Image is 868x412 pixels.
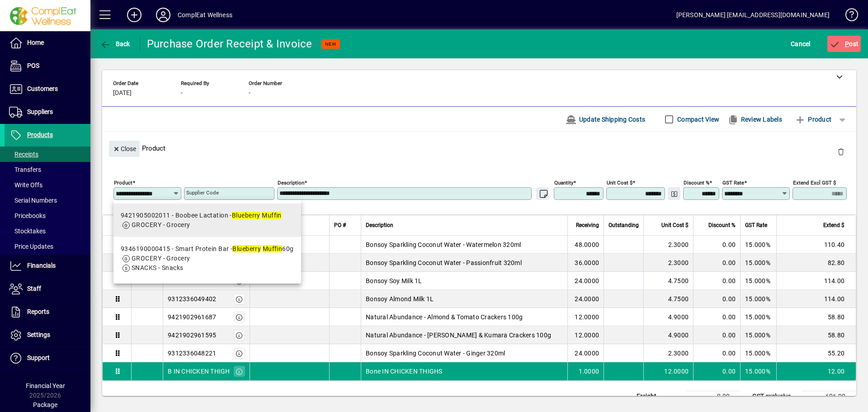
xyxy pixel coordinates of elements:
[575,331,599,340] span: 12.0000
[693,254,740,272] td: 0.00
[575,258,599,267] span: 36.0000
[27,262,56,269] span: Financials
[740,272,776,290] td: 15.000%
[9,212,46,219] span: Pricebooks
[366,220,393,230] span: Description
[740,326,776,344] td: 15.000%
[113,142,136,156] span: Close
[178,8,232,22] div: ComplEat Wellness
[102,132,856,165] div: Product
[609,220,639,230] span: Outstanding
[607,180,632,186] mat-label: Unit Cost $
[827,36,861,52] button: Post
[684,180,709,186] mat-label: Discount %
[5,177,90,193] a: Write Offs
[5,301,90,323] a: Reports
[361,290,567,308] td: Bonsoy Almond Milk 1L
[830,147,852,156] app-page-header-button: Delete
[186,189,219,196] mat-label: Supplier Code
[664,367,689,376] span: 12.0000
[9,151,38,158] span: Receipts
[107,144,142,152] app-page-header-button: Close
[27,62,39,69] span: POS
[693,290,740,308] td: 0.00
[9,197,57,204] span: Serial Numbers
[788,36,813,52] button: Cancel
[168,349,216,358] div: 9312336048221
[668,349,689,358] span: 2.3000
[5,162,90,177] a: Transfers
[575,240,599,249] span: 48.0000
[793,180,836,186] mat-label: Extend excl GST $
[147,37,312,51] div: Purchase Order Receipt & Invoice
[361,362,567,380] td: Bone IN CHICKEN THIGHS
[114,180,132,186] mat-label: Product
[722,180,744,186] mat-label: GST rate
[361,236,567,254] td: Bonsoy Sparkling Coconut Water - Watermelon 320ml
[9,166,41,173] span: Transfers
[5,78,90,100] a: Customers
[232,212,260,219] em: Blueberry
[120,7,149,23] button: Add
[181,90,183,97] span: -
[90,36,140,52] app-page-header-button: Back
[668,187,680,200] button: Change Price Levels
[823,220,844,230] span: Extend $
[113,237,301,280] mat-option: 9346190000415 - Smart Protein Bar - Blueberry Muffin 60g
[554,180,573,186] mat-label: Quantity
[132,255,190,262] span: GROCERY - Grocery
[27,108,53,115] span: Suppliers
[776,254,856,272] td: 82.80
[5,55,90,77] a: POS
[5,223,90,239] a: Stocktakes
[113,204,301,237] mat-option: 9421905002011 - Boobee Lactation - Blueberry Muffin
[27,308,49,315] span: Reports
[5,32,90,54] a: Home
[676,8,830,22] div: [PERSON_NAME] [EMAIL_ADDRESS][DOMAIN_NAME]
[27,285,41,292] span: Staff
[27,331,50,338] span: Settings
[740,290,776,308] td: 15.000%
[5,208,90,223] a: Pricebooks
[776,344,856,362] td: 55.20
[168,367,230,376] div: B IN CHICKEN THIGH
[791,37,811,51] span: Cancel
[361,272,567,290] td: Bonsoy Soy Milk 1L
[575,313,599,322] span: 12.0000
[740,344,776,362] td: 15.000%
[121,211,282,220] div: 9421905002011 - Boobee Lactation -
[566,112,645,127] span: Update Shipping Costs
[168,294,216,303] div: 9312336049402
[693,362,740,380] td: 0.00
[632,391,686,402] td: Freight
[830,40,859,47] span: ost
[668,240,689,249] span: 2.3000
[5,239,90,254] a: Price Updates
[776,236,856,254] td: 110.40
[168,313,216,322] div: 9421902961687
[845,40,849,47] span: P
[361,308,567,326] td: Natural Abundance - Almond & Tomato Crackers 100g
[661,220,689,230] span: Unit Cost $
[361,254,567,272] td: Bonsoy Sparkling Coconut Water - Passionfruit 320ml
[693,272,740,290] td: 0.00
[5,101,90,123] a: Suppliers
[26,382,65,389] span: Financial Year
[668,294,689,303] span: 4.7500
[232,245,261,252] em: Blueberry
[693,326,740,344] td: 0.00
[149,7,178,23] button: Profile
[830,141,852,162] button: Delete
[727,112,782,127] span: Review Labels
[5,193,90,208] a: Serial Numbers
[562,111,649,128] button: Update Shipping Costs
[249,90,250,97] span: -
[693,236,740,254] td: 0.00
[361,326,567,344] td: Natural Abundance - [PERSON_NAME] & Kumara Crackers 100g
[575,294,599,303] span: 24.0000
[575,276,599,285] span: 24.0000
[100,40,130,47] span: Back
[98,36,132,52] button: Back
[9,243,53,250] span: Price Updates
[668,276,689,285] span: 4.7500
